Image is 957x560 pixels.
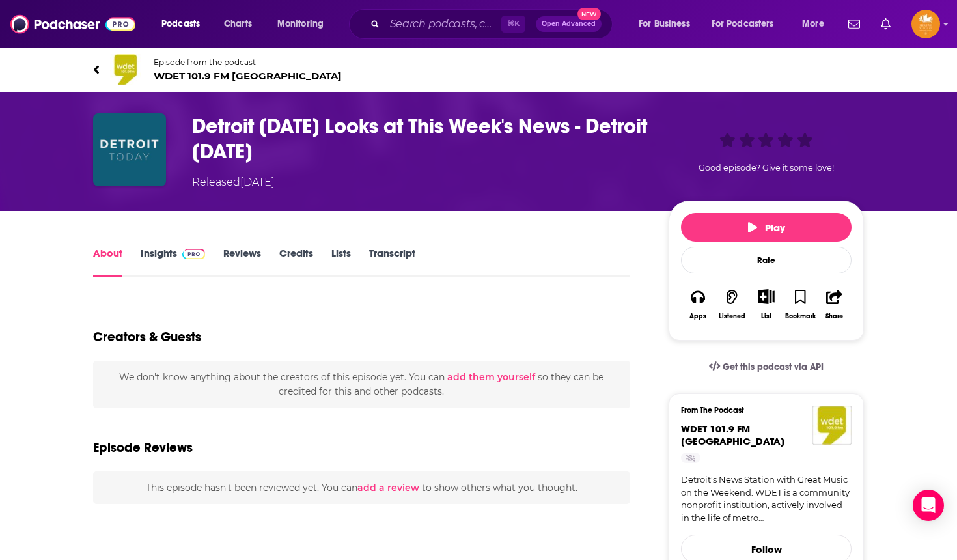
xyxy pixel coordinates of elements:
[630,14,706,35] button: open menu
[93,440,193,456] h3: Episode Reviews
[681,423,784,447] span: WDET 101.9 FM [GEOGRAPHIC_DATA]
[542,21,596,27] span: Open Advanced
[825,313,843,320] div: Share
[913,490,944,521] div: Open Intercom Messenger
[224,15,252,33] span: Charts
[812,406,852,445] img: WDET 101.9 FM Detroit
[876,13,896,35] a: Show notifications dropdown
[93,113,166,186] img: Detroit Today Looks at This Week's News - Detroit Today
[331,247,351,277] a: Lists
[536,16,602,32] button: Open AdvancedNew
[699,351,834,383] a: Get this podcast via API
[93,329,201,345] h2: Creators & Guests
[681,213,852,242] button: Play
[141,247,205,277] a: InsightsPodchaser Pro
[577,8,601,20] span: New
[161,15,200,33] span: Podcasts
[793,14,840,35] button: open menu
[447,372,535,382] button: add them yourself
[182,249,205,259] img: Podchaser Pro
[911,10,940,38] img: User Profile
[681,473,852,524] a: Detroit's News Station with Great Music on the Weekend. WDET is a community nonprofit institution...
[215,14,260,35] a: Charts
[279,247,313,277] a: Credits
[223,247,261,277] a: Reviews
[93,54,478,85] a: WDET 101.9 FM DetroitEpisode from the podcastWDET 101.9 FM [GEOGRAPHIC_DATA]
[357,481,419,495] button: add a review
[385,14,501,35] input: Search podcasts, credits, & more...
[843,13,865,35] a: Show notifications dropdown
[93,247,122,277] a: About
[110,54,141,85] img: WDET 101.9 FM Detroit
[689,313,706,320] div: Apps
[749,281,783,328] div: Show More ButtonList
[783,281,817,328] button: Bookmark
[712,15,774,33] span: For Podcasters
[681,423,784,447] a: WDET 101.9 FM Detroit
[699,163,834,173] span: Good episode? Give it some love!
[639,15,690,33] span: For Business
[146,482,577,494] span: This episode hasn't been reviewed yet. You can to show others what you thought.
[369,247,415,277] a: Transcript
[10,12,135,36] img: Podchaser - Follow, Share and Rate Podcasts
[277,15,324,33] span: Monitoring
[192,175,275,190] div: Released [DATE]
[802,15,824,33] span: More
[152,14,217,35] button: open menu
[192,113,648,164] h1: Detroit Today Looks at This Week's News - Detroit Today
[911,10,940,38] button: Show profile menu
[719,313,745,320] div: Listened
[681,406,841,415] h3: From The Podcast
[911,10,940,38] span: Logged in as ShreveWilliams
[761,312,771,320] div: List
[681,247,852,273] div: Rate
[748,221,785,234] span: Play
[818,281,852,328] button: Share
[154,57,342,67] span: Episode from the podcast
[119,371,603,397] span: We don't know anything about the creators of this episode yet . You can so they can be credited f...
[501,16,525,33] span: ⌘ K
[785,313,816,320] div: Bookmark
[268,14,340,35] button: open menu
[154,70,342,82] span: WDET 101.9 FM [GEOGRAPHIC_DATA]
[753,289,779,303] button: Show More Button
[681,281,715,328] button: Apps
[361,9,625,39] div: Search podcasts, credits, & more...
[703,14,793,35] button: open menu
[723,361,824,372] span: Get this podcast via API
[715,281,749,328] button: Listened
